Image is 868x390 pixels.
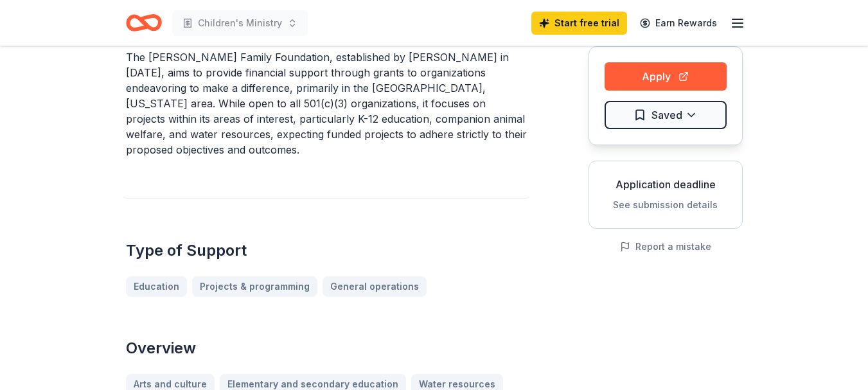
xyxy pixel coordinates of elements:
[172,10,308,36] button: Children's Ministry
[632,12,725,35] a: Earn Rewards
[126,338,527,359] h2: Overview
[620,239,711,254] button: Report a mistake
[605,101,727,129] button: Saved
[605,62,727,91] button: Apply
[192,276,317,297] a: Projects & programming
[531,12,627,35] a: Start free trial
[613,197,718,213] button: See submission details
[126,8,162,38] a: Home
[599,177,732,192] div: Application deadline
[198,15,282,31] span: Children's Ministry
[126,240,527,261] h2: Type of Support
[126,49,527,157] p: The [PERSON_NAME] Family Foundation, established by [PERSON_NAME] in [DATE], aims to provide fina...
[126,276,187,297] a: Education
[651,107,682,123] span: Saved
[323,276,427,297] a: General operations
